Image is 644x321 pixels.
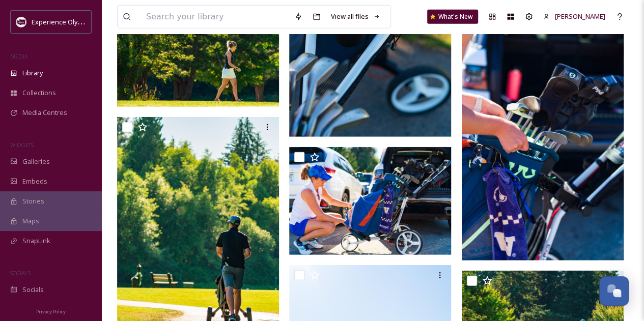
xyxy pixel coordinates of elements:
[427,10,478,24] a: What's New
[32,17,92,26] span: Experience Olympia
[22,68,43,78] span: Library
[36,308,66,315] span: Privacy Policy
[36,305,66,317] a: Privacy Policy
[555,12,605,21] span: [PERSON_NAME]
[462,14,626,260] img: R3B08796.jpg
[22,157,50,166] span: Galleries
[22,177,47,186] span: Embeds
[538,7,610,26] a: [PERSON_NAME]
[599,276,629,306] button: Open Chat
[289,147,451,255] img: R3B08800.jpg
[16,17,26,27] img: download.jpeg
[10,141,34,149] span: WIDGETS
[10,52,28,60] span: MEDIA
[141,6,289,28] input: Search your library
[22,216,39,226] span: Maps
[22,236,50,246] span: SnapLink
[22,285,44,295] span: Socials
[326,7,385,26] a: View all files
[22,196,44,206] span: Stories
[22,108,67,118] span: Media Centres
[22,88,56,98] span: Collections
[10,269,31,277] span: SOCIALS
